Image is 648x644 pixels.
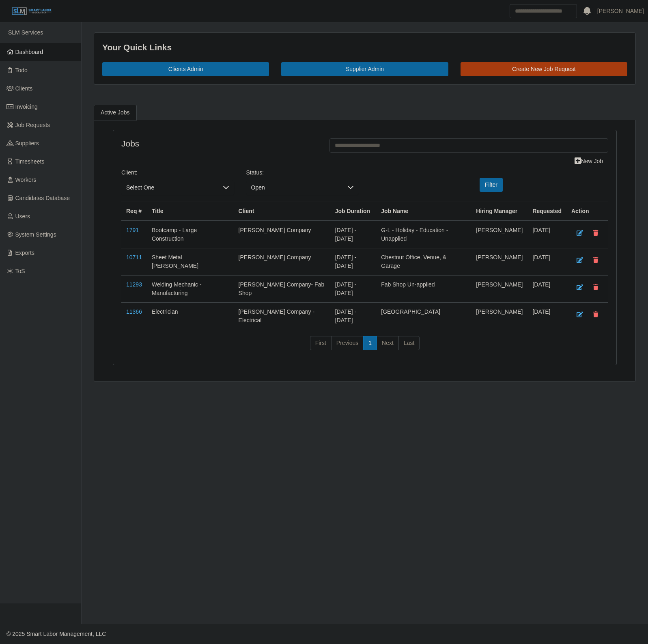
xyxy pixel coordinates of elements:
[471,302,527,330] td: [PERSON_NAME]
[569,154,608,168] a: New Job
[121,202,147,221] th: Req #
[527,202,566,221] th: Requested
[147,302,234,330] td: Electrician
[126,254,142,261] a: 10711
[363,336,377,351] a: 1
[102,41,627,54] div: Your Quick Links
[147,275,234,302] td: Welding Mechanic - Manufacturing
[376,202,471,221] th: Job Name
[480,178,503,192] button: Filter
[126,227,139,233] a: 1791
[471,248,527,275] td: [PERSON_NAME]
[11,7,52,16] img: SLM Logo
[376,221,471,248] td: G-L - Holiday - Education - Unapplied
[330,221,377,248] td: [DATE] - [DATE]
[15,158,45,165] span: Timesheets
[471,221,527,248] td: [PERSON_NAME]
[246,180,343,195] span: Open
[121,336,608,357] nav: pagination
[376,275,471,302] td: Fab Shop Un-applied
[121,168,138,177] label: Client:
[15,49,43,55] span: Dashboard
[510,4,577,18] input: Search
[281,62,448,76] a: Supplier Admin
[15,195,70,201] span: Candidates Database
[15,268,25,274] span: ToS
[15,177,37,183] span: Workers
[126,308,142,315] a: 11366
[15,213,30,220] span: Users
[234,275,330,302] td: [PERSON_NAME] Company- Fab Shop
[234,248,330,275] td: [PERSON_NAME] Company
[126,281,142,288] a: 11293
[121,180,218,195] span: Select One
[527,275,566,302] td: [DATE]
[15,85,33,92] span: Clients
[376,248,471,275] td: Chestnut Office, Venue, & Garage
[15,140,39,146] span: Suppliers
[234,302,330,330] td: [PERSON_NAME] Company - Electrical
[566,202,608,221] th: Action
[147,221,234,248] td: Bootcamp - Large Construction
[147,202,234,221] th: Title
[471,275,527,302] td: [PERSON_NAME]
[15,250,34,256] span: Exports
[527,221,566,248] td: [DATE]
[246,168,264,177] label: Status:
[15,122,50,128] span: Job Requests
[527,302,566,330] td: [DATE]
[15,67,28,73] span: Todo
[6,631,106,637] span: © 2025 Smart Labor Management, LLC
[121,138,317,149] h4: Jobs
[597,7,644,15] a: [PERSON_NAME]
[234,221,330,248] td: [PERSON_NAME] Company
[471,202,527,221] th: Hiring Manager
[102,62,269,76] a: Clients Admin
[94,105,137,121] a: Active Jobs
[330,275,377,302] td: [DATE] - [DATE]
[15,103,38,110] span: Invoicing
[461,62,627,76] a: Create New Job Request
[234,202,330,221] th: Client
[330,302,377,330] td: [DATE] - [DATE]
[376,302,471,330] td: [GEOGRAPHIC_DATA]
[330,202,377,221] th: Job Duration
[147,248,234,275] td: Sheet Metal [PERSON_NAME]
[8,29,43,36] span: SLM Services
[527,248,566,275] td: [DATE]
[15,231,56,238] span: System Settings
[330,248,377,275] td: [DATE] - [DATE]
